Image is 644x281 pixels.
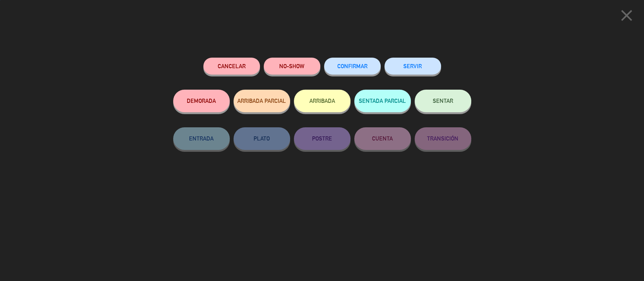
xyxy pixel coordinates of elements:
[234,90,290,112] button: ARRIBADA PARCIAL
[294,90,350,112] button: ARRIBADA
[354,90,411,112] button: SENTADA PARCIAL
[173,90,230,112] button: DEMORADA
[617,6,636,25] i: close
[415,90,471,112] button: SENTAR
[615,6,638,28] button: close
[337,63,367,69] span: CONFIRMAR
[384,58,441,75] button: SERVIR
[237,98,286,104] span: ARRIBADA PARCIAL
[264,58,320,75] button: NO-SHOW
[294,127,350,150] button: POSTRE
[354,127,411,150] button: CUENTA
[173,127,230,150] button: ENTRADA
[415,127,471,150] button: TRANSICIÓN
[203,58,260,75] button: Cancelar
[433,98,453,104] span: SENTAR
[324,58,381,75] button: CONFIRMAR
[234,127,290,150] button: PLATO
